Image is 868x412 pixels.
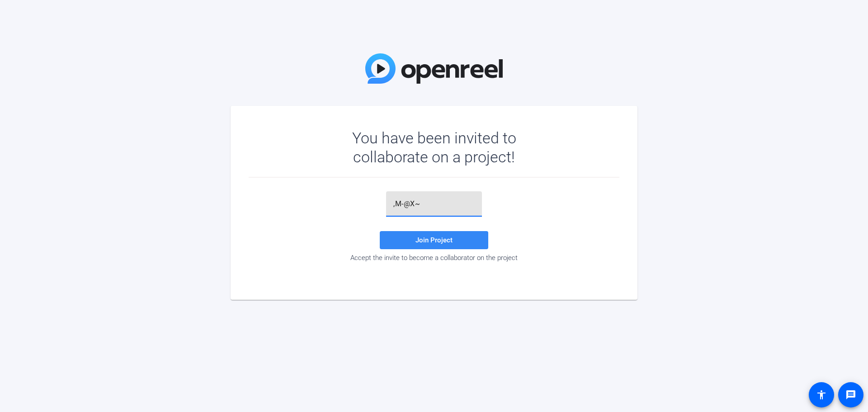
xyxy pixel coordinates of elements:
[365,53,503,84] img: OpenReel Logo
[393,199,475,209] input: Password
[249,254,619,262] div: Accept the invite to become a collaborator on the project
[845,389,856,400] mat-icon: message
[380,231,488,249] button: Join Project
[415,236,453,244] span: Join Project
[326,128,542,166] div: You have been invited to collaborate on a project!
[816,389,827,400] mat-icon: accessibility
